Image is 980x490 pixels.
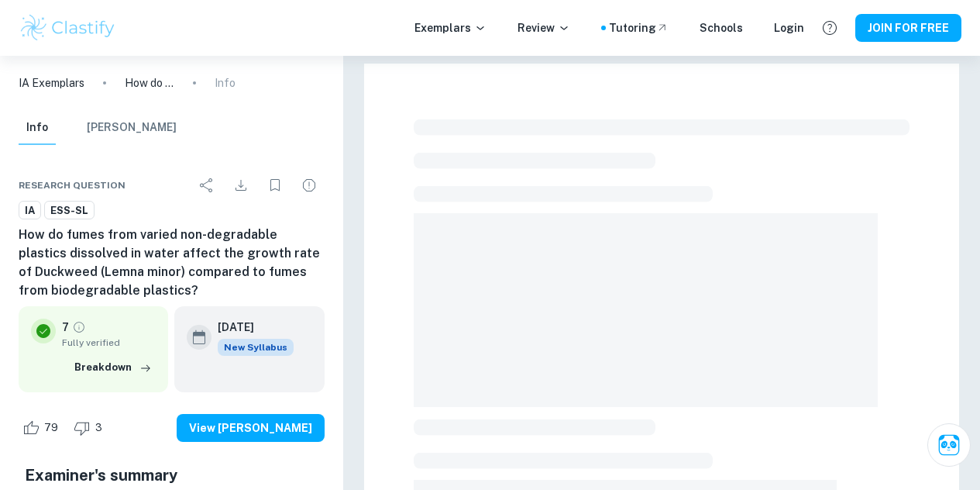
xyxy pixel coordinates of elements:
[36,420,67,436] span: 79
[218,339,294,356] div: Starting from the May 2026 session, the ESS IA requirements have changed. We created this exempla...
[774,19,804,36] a: Login
[62,336,156,350] span: Fully verified
[518,19,570,36] p: Review
[294,170,325,201] div: Report issue
[25,464,318,487] h5: Examiner's summary
[45,203,94,219] span: ESS-SL
[609,19,669,36] a: Tutoring
[19,226,325,300] h6: How do fumes from varied non-degradable plastics dissolved in water affect the growth rate of Duc...
[177,414,325,442] button: View [PERSON_NAME]
[700,19,743,36] a: Schools
[19,416,67,440] div: Like
[70,356,156,379] button: Breakdown
[44,201,95,220] a: ESS-SL
[19,203,40,219] span: IA
[927,423,971,467] button: Ask Clai
[19,111,56,145] button: Info
[87,420,111,436] span: 3
[70,416,111,440] div: Dislike
[19,201,41,220] a: IA
[87,111,177,145] button: [PERSON_NAME]
[72,320,86,334] a: Grade fully verified
[215,74,236,91] p: Info
[62,319,69,336] p: 7
[414,19,487,36] p: Exemplars
[218,319,281,336] h6: [DATE]
[817,15,843,41] button: Help and Feedback
[218,339,294,356] span: New Syllabus
[855,14,961,42] button: JOIN FOR FREE
[19,74,84,91] a: IA Exemplars
[260,170,291,201] div: Bookmark
[191,170,222,201] div: Share
[19,178,126,192] span: Research question
[19,12,117,43] img: Clastify logo
[125,74,174,91] p: How do fumes from varied non-degradable plastics dissolved in water affect the growth rate of Duc...
[225,170,256,201] div: Download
